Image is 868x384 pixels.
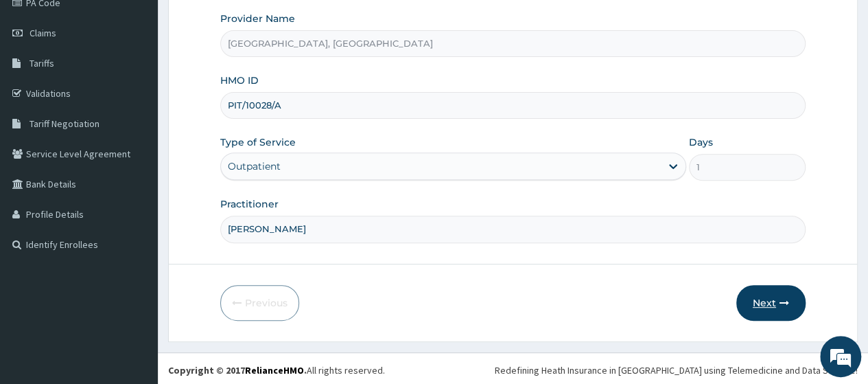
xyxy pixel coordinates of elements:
div: Outpatient [228,159,281,173]
span: Tariff Negotiation [30,117,99,130]
span: Tariffs [30,57,54,69]
input: Enter Name [220,216,806,242]
label: Type of Service [220,135,296,149]
button: Previous [220,285,299,321]
span: Claims [30,27,56,39]
label: Days [689,135,713,149]
textarea: Type your message and hit 'Enter' [7,246,261,294]
strong: Copyright © 2017 . [168,364,307,376]
a: RelianceHMO [245,364,304,376]
button: Next [736,285,806,321]
div: Redefining Heath Insurance in [GEOGRAPHIC_DATA] using Telemedicine and Data Science! [495,363,858,377]
img: d_794563401_company_1708531726252_794563401 [25,69,56,103]
label: HMO ID [220,74,259,87]
span: We're online! [80,109,189,247]
label: Practitioner [220,197,279,211]
div: Minimize live chat window [225,7,258,40]
input: Enter HMO ID [220,92,806,119]
div: Chat with us now [71,77,231,95]
label: Provider Name [220,12,295,25]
